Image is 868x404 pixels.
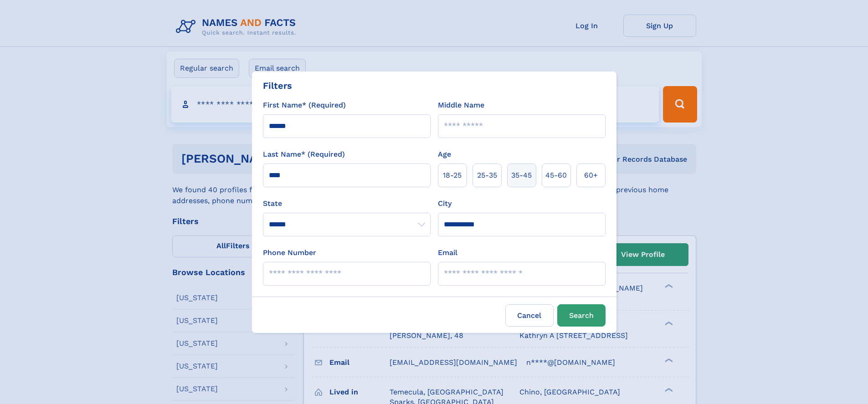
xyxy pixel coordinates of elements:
label: Cancel [505,304,554,327]
label: Middle Name [438,100,484,111]
label: First Name* (Required) [263,100,346,111]
span: 60+ [584,170,598,181]
label: State [263,198,431,209]
span: 45‑60 [545,170,567,181]
div: Filters [263,79,292,92]
label: Phone Number [263,247,316,258]
span: 25‑35 [477,170,497,181]
button: Search [557,304,606,327]
span: 35‑45 [511,170,532,181]
span: 18‑25 [443,170,462,181]
label: Last Name* (Required) [263,149,345,160]
label: City [438,198,452,209]
label: Email [438,247,457,258]
label: Age [438,149,451,160]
